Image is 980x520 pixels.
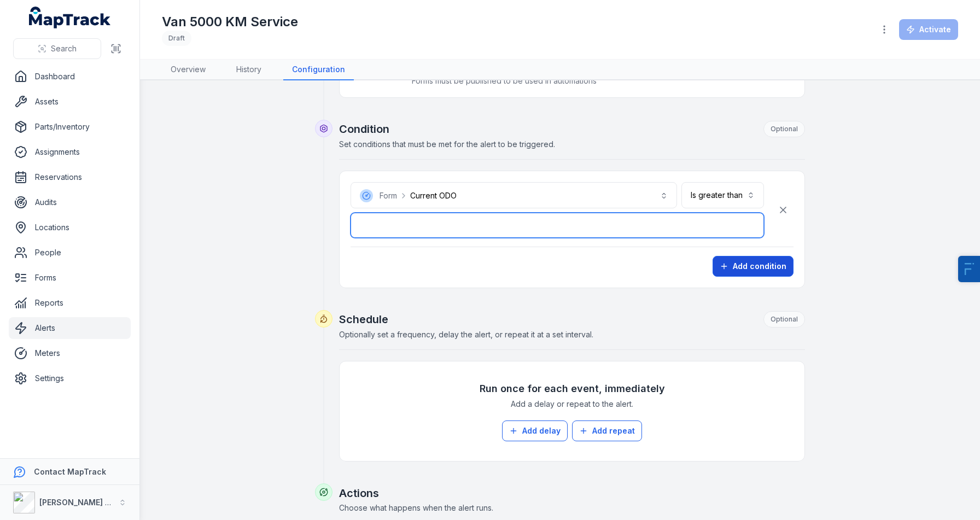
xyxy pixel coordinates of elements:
a: Alerts [9,317,131,339]
span: Search [51,43,77,54]
a: Assignments [9,141,131,163]
a: Dashboard [9,66,131,87]
div: Optional [763,311,805,328]
a: History [227,60,270,80]
h2: Condition [339,121,805,137]
a: Locations [9,217,131,238]
a: Configuration [283,60,354,80]
a: Assets [9,91,131,113]
strong: [PERSON_NAME] Electrical [39,498,142,507]
a: MapTrack [29,7,111,28]
button: Add delay [502,420,568,441]
div: Draft [162,31,191,46]
button: Add repeat [572,420,642,441]
span: Choose what happens when the alert runs. [339,503,493,512]
h1: Van 5000 KM Service [162,13,298,31]
button: FormCurrent ODO [351,182,677,208]
a: Forms [9,267,131,289]
p: Forms must be published to be used in automations [412,75,794,86]
div: Optional [763,121,805,137]
span: Optionally set a frequency, delay the alert, or repeat it at a set interval. [339,330,593,339]
a: Overview [162,60,214,80]
a: People [9,242,131,264]
h2: Actions [339,486,805,501]
h2: Schedule [339,311,805,328]
span: Add a delay or repeat to the alert. [511,399,633,410]
button: Add condition [713,256,794,277]
strong: Contact MapTrack [34,467,106,476]
a: Meters [9,342,131,364]
a: Reports [9,292,131,314]
span: Set conditions that must be met for the alert to be triggered. [339,139,555,149]
button: Is greater than [681,182,764,208]
a: Parts/Inventory [9,116,131,138]
a: Reservations [9,166,131,188]
button: Search [13,38,101,59]
a: Audits [9,191,131,213]
a: Settings [9,367,131,389]
h3: Run once for each event, immediately [480,381,665,396]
